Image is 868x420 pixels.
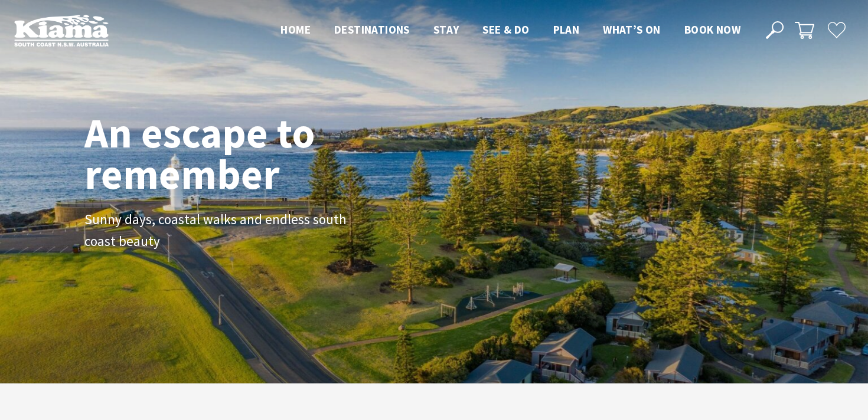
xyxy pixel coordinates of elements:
span: Destinations [334,22,410,37]
span: Home [280,22,311,37]
p: Sunny days, coastal walks and endless south coast beauty [84,209,350,252]
img: Kiama Logo [14,14,109,47]
span: Plan [553,22,580,37]
span: Stay [433,22,459,37]
span: See & Do [482,22,529,37]
span: Book now [684,22,740,37]
h1: An escape to remember [84,112,409,195]
nav: Main Menu [269,21,752,40]
span: What’s On [603,22,661,37]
